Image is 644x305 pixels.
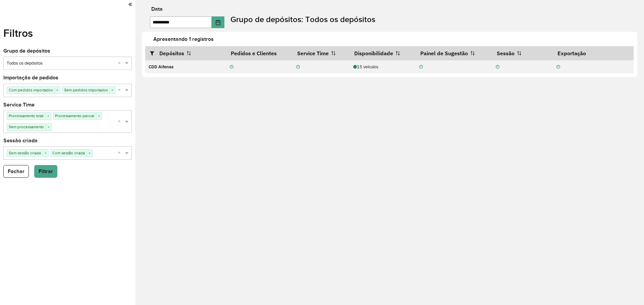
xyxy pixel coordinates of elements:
label: Importação de pedidos [3,74,58,82]
th: Disponibilidade [350,46,416,60]
span: × [109,87,115,94]
button: Filtrar [34,165,57,178]
strong: CDD Alfenas [149,64,173,70]
span: Clear all [118,118,123,125]
label: Service Time [3,101,35,109]
i: Não realizada [496,65,499,69]
i: Abrir/fechar filtros [150,51,159,56]
label: Filtros [3,25,33,41]
th: Sessão [492,46,553,60]
label: Grupo de depósitos [3,47,50,55]
i: Não realizada [556,65,560,69]
th: Service Time [292,46,350,60]
label: Grupo de depósitos: Todos os depósitos [230,13,375,25]
span: Com sessão criada [51,150,87,156]
span: × [43,150,48,157]
span: Clear all [118,150,123,157]
th: Exportação [553,46,634,60]
label: Sessão criada [3,137,38,145]
span: × [45,113,51,120]
th: Painel de Sugestão [416,46,492,60]
label: Data [151,5,163,13]
button: Choose Date [212,16,224,28]
span: Sem sessão criada [7,150,43,156]
span: Processamento total [7,112,45,119]
span: × [46,124,51,131]
span: × [54,87,60,94]
span: Clear all [118,60,123,67]
span: Sem processamento [7,124,46,130]
button: Fechar [3,165,29,178]
i: Não realizada [296,65,300,69]
span: Processamento parcial [53,112,96,119]
th: Depósitos [145,46,226,60]
div: 15 veículos [353,64,412,70]
span: × [96,113,102,120]
span: Com pedidos importados [7,87,54,93]
span: Sem pedidos importados [62,87,109,93]
i: Não realizada [230,65,233,69]
i: Não realizada [419,65,423,69]
span: Clear all [118,87,123,94]
span: × [87,150,92,157]
th: Pedidos e Clientes [226,46,292,60]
